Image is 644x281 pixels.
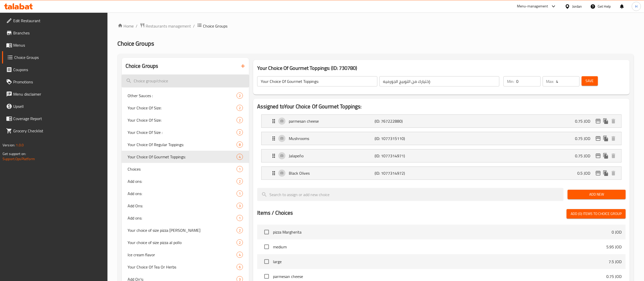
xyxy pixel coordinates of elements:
[610,117,617,125] button: delete
[122,126,249,138] div: Your Choice Of Size :2
[602,117,610,125] button: duplicate
[237,239,243,246] div: Choices
[128,105,237,111] span: Your Choice Of Size:
[237,117,243,123] div: Choices
[237,228,243,233] span: 2
[122,212,249,224] div: Add ons:1
[2,27,107,39] a: Branches
[237,252,243,258] div: Choices
[128,252,237,258] span: Ice cream flavor
[122,163,249,175] div: Choices1
[257,188,564,201] input: search
[13,103,103,109] span: Upsell
[237,216,243,221] span: 1
[3,156,35,162] a: Support.OpsPlatform
[273,259,609,265] span: large
[375,135,432,142] p: (ID: 1077315110)
[237,190,243,197] div: Choices
[126,62,158,70] h2: Choice Groups
[2,51,107,63] a: Choice Groups
[257,130,626,147] li: Expand
[118,23,134,29] a: Home
[128,178,237,184] span: Add ons:
[577,170,594,176] p: 0.5 JOD
[237,191,243,196] span: 1
[128,215,237,221] span: Add ons:
[3,142,15,148] span: Version:
[13,79,103,85] span: Promotions
[594,135,602,142] button: edit
[13,67,103,73] span: Coupons
[237,203,243,208] span: 3
[13,30,103,36] span: Branches
[237,215,243,221] div: Choices
[289,170,375,176] p: Black Olives
[122,175,249,187] div: Add ons:2
[594,152,602,160] button: edit
[610,152,617,160] button: delete
[237,265,243,270] span: 6
[122,236,249,249] div: Your choice of size pizza al pollo2
[262,115,621,127] div: Expand
[13,91,103,97] span: Menu disclaimer
[257,64,626,72] h3: Your Choice Of Gourmet Toppings: (ID: 730780)
[572,4,582,9] div: Jordan
[289,153,375,159] p: Jalapeño
[13,128,103,134] span: Grocery Checklist
[140,23,191,29] a: Restaurants management
[237,167,243,172] span: 1
[128,227,237,233] span: Your choice of size pizza [PERSON_NAME]
[237,264,243,270] div: Choices
[13,18,103,24] span: Edit Restaurant
[2,125,107,137] a: Grocery Checklist
[567,209,626,219] button: Add (0) items to choice group
[602,169,610,177] button: duplicate
[571,211,622,217] span: Add (0) items to choice group
[237,252,243,257] span: 4
[602,135,610,142] button: duplicate
[128,203,237,209] span: Add Ons:
[237,203,243,209] div: Choices
[609,259,622,265] p: 7.5 JOD
[2,100,107,112] a: Upsell
[273,273,606,279] span: parmesan cheese
[122,90,249,102] div: Other Sauces :2
[2,15,107,27] a: Edit Restaurant
[2,112,107,125] a: Coverage Report
[122,102,249,114] div: Your Choice Of Size:2
[375,153,432,159] p: (ID: 1077314971)
[237,93,243,98] span: 2
[237,227,243,233] div: Choices
[122,224,249,236] div: Your choice of size pizza [PERSON_NAME]2
[2,39,107,51] a: Menus
[128,93,237,99] span: Other Sauces :
[13,116,103,122] span: Coverage Report
[610,169,617,177] button: delete
[594,117,602,125] button: edit
[128,117,237,123] span: Your Choice Of Size:
[575,135,594,142] p: 0.75 JOD
[128,190,237,197] span: Add ons:
[128,154,237,160] span: Your Choice Of Gourmet Toppings:
[128,264,237,270] span: Your Choice Of Tea Or Herbs
[237,154,243,160] div: Choices
[128,166,237,172] span: Choices
[606,244,622,250] p: 5.95 JOD
[586,78,594,84] span: Save
[128,239,237,246] span: Your choice of size pizza al pollo
[289,118,375,124] p: parmesan cheese
[257,112,626,130] li: Expand
[237,240,243,245] span: 2
[237,93,243,99] div: Choices
[289,135,375,142] p: Mushrooms
[237,179,243,184] span: 2
[122,151,249,163] div: Your Choice Of Gourmet Toppings:4
[582,76,598,86] button: Save
[262,167,621,180] div: Expand
[262,132,621,145] div: Expand
[257,147,626,164] li: Expand
[136,23,138,29] li: /
[635,4,637,9] span: H
[610,135,617,142] button: delete
[612,229,622,235] p: 0 JOD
